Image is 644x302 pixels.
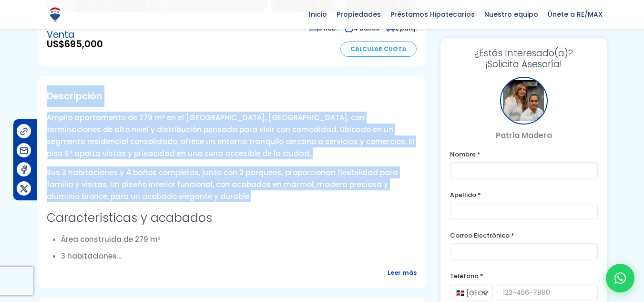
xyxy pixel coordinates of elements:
label: Apellido * [450,189,598,201]
span: ¿Estás Interesado(a)? [450,48,598,59]
p: Sus 3 habitaciones y 4 baños completos, junto con 2 parqueos, proporcionan flexibilidad para fami... [47,167,417,202]
img: Logo de REMAX [47,6,63,23]
img: Compartir [19,146,29,156]
span: 695,000 [64,38,103,51]
span: Nuestro equipo [480,7,543,21]
img: Compartir [19,165,29,175]
li: 3 habitaciones [61,250,417,262]
h3: ¡Solicita Asesoría! [450,48,598,70]
h3: Características y acabados [47,209,417,226]
img: Compartir [19,126,29,136]
span: Leer más [388,267,417,279]
p: Amplio apartamento de 279 m² en el [GEOGRAPHIC_DATA], [GEOGRAPHIC_DATA], con terminaciones de alt... [47,112,417,159]
h2: Descripción [47,85,417,107]
input: 123-456-7890 [497,284,598,301]
span: Préstamos Hipotecarios [386,7,480,21]
span: Propiedades [332,7,386,21]
span: US$ [47,40,103,49]
label: Nombre * [450,148,598,160]
label: Correo Electrónico * [450,229,598,241]
img: Compartir [19,184,29,194]
span: Inicio [304,7,332,21]
div: Patria Madera [500,77,548,125]
span: Únete a RE/MAX [543,7,607,21]
span: Venta [47,30,103,40]
a: Calcular Cuota [340,42,417,57]
p: Patria Madera [450,129,598,141]
li: Área construida de 279 m² [61,233,417,245]
label: Teléfono * [450,270,598,282]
